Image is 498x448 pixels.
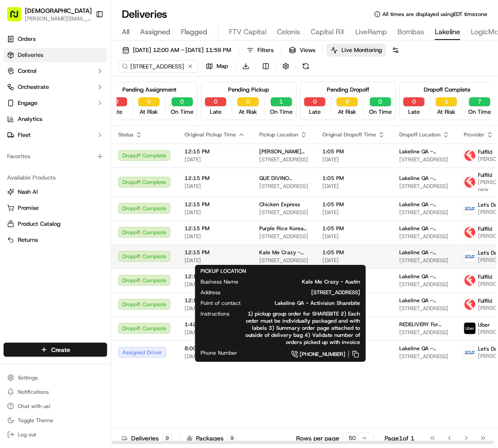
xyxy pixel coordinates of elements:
span: 1) pickup group order for SHAREBITE 2) Each order must be individually packaged and with labels 3... [244,310,361,346]
span: FTV Capital [229,27,266,37]
div: Pending Pickup0Late0At Risk1On Time [201,82,297,120]
button: Settings [4,372,107,384]
img: profile_Fulflld_OnFleet_Thistle_SF.png [464,275,476,286]
button: Fleet [4,128,107,142]
span: Chicken Express [259,201,300,208]
a: 📗Knowledge Base [5,125,72,141]
span: Notifications [18,388,49,396]
button: Start new chat [151,87,162,98]
button: Toggle Theme [4,414,107,427]
span: Fleet [18,131,31,139]
span: [DATE] [185,209,245,216]
div: 📗 [9,129,16,136]
span: Celonis [277,27,300,37]
span: Deliveries [18,51,43,59]
button: Engage [4,96,107,110]
span: Engage [18,99,37,107]
span: [DATE] [185,329,245,336]
span: Fulflld [478,225,492,232]
span: [DATE] 12:00 AM - [DATE] 11:59 PM [133,46,231,54]
span: [STREET_ADDRESS] [399,329,450,336]
a: Product Catalog [7,220,104,228]
span: Phone Number [201,349,237,356]
img: lets_do_delivery_logo.png [464,251,476,262]
span: Late [111,108,122,116]
button: 0 [370,97,391,106]
span: 1:05 PM [322,225,385,232]
button: [DEMOGRAPHIC_DATA][PERSON_NAME][EMAIL_ADDRESS][DOMAIN_NAME] [4,4,92,25]
h1: Deliveries [122,7,167,21]
button: Views [285,44,319,56]
button: 1 [271,97,292,106]
a: Powered byPylon [63,150,108,157]
span: Lakeline QA - Activision - Floor Suite 200 [399,175,450,182]
span: [DATE] [322,257,385,264]
span: API Documentation [84,128,143,137]
span: Returns [18,236,38,244]
button: Product Catalog [4,217,107,231]
span: [DATE] [185,183,245,190]
img: profile_Fulflld_OnFleet_Thistle_SF.png [464,176,476,188]
span: On Time [171,108,193,116]
span: All [122,27,129,37]
span: Settings [18,374,38,381]
span: Assigned [140,27,170,37]
span: [DATE] [185,305,245,312]
span: 12:15 PM [185,148,245,155]
div: Pending Assignment0Late0At Risk0On Time [102,82,197,120]
span: Kale Me Crazy - Austin [259,249,308,256]
a: Returns [7,236,104,244]
span: Control [18,67,36,75]
span: 1:05 PM [322,201,385,208]
img: uber-new-logo.jpeg [464,323,476,334]
span: [DATE] [185,156,245,163]
span: Lakeline QA - Activision - Floor Suite 200 [399,148,450,155]
span: Pickup Location [259,131,298,138]
button: Map [202,60,232,72]
span: 12:15 PM [185,249,245,256]
img: 1736555255976-a54dd68f-1ca7-489b-9aae-adbdc363a1c4 [9,84,25,100]
button: 0 [337,97,358,106]
span: 1:42 PM [185,321,245,328]
span: 8:00 PM [185,345,245,352]
span: Original Pickup Time [185,131,236,138]
span: 12:15 PM [185,225,245,232]
div: Favorites [4,149,107,164]
img: profile_Fulflld_OnFleet_Thistle_SF.png [464,150,476,161]
button: Filters [243,44,277,56]
span: Map [217,62,228,70]
span: Analytics [18,115,42,123]
span: Original Dropoff Time [322,131,376,138]
span: [DATE] [185,281,245,288]
button: 0 [403,97,425,106]
span: Late [210,108,221,116]
span: [STREET_ADDRESS] [235,289,361,296]
span: Views [300,46,315,54]
span: Kale Me Crazy - Austin [253,278,361,285]
img: lets_do_delivery_logo.png [464,203,476,214]
span: Knowledge Base [18,128,68,137]
span: Point of contact [201,300,241,307]
span: Filters [257,46,273,54]
button: Log out [4,428,107,441]
div: Pending Assignment [123,86,177,94]
span: Orders [18,35,36,43]
span: [STREET_ADDRESS] [259,183,308,190]
p: Welcome 👋 [9,35,162,49]
span: [DATE] [322,209,385,216]
span: Lakeline QA - Activision - Floor Suite 200 [399,297,450,304]
p: Rows per page [296,434,339,443]
input: Got a question? Start typing here... [23,57,160,66]
div: Pending Pickup [229,86,269,94]
span: [PHONE_NUMBER] [300,351,346,358]
span: At Risk [140,108,158,116]
span: Lakeline QA - Activision - Floor Suite 200 [399,345,450,352]
span: Fulflld [478,297,492,304]
span: [STREET_ADDRESS] [259,156,308,163]
span: [DATE] [185,257,245,264]
button: Orchestrate [4,80,107,94]
span: Status [118,131,133,138]
span: [STREET_ADDRESS] [259,209,308,216]
button: [DEMOGRAPHIC_DATA] [25,6,92,15]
